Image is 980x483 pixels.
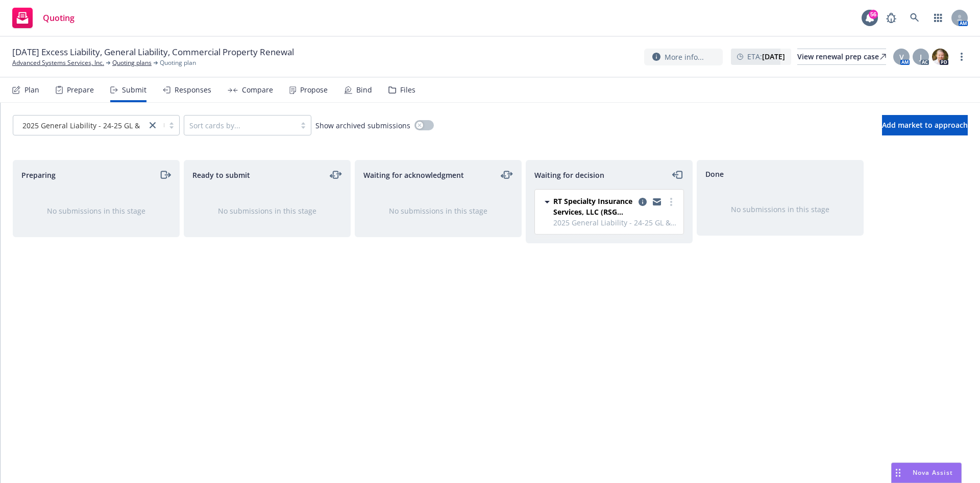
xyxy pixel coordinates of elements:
[21,170,56,180] span: Preparing
[762,52,785,61] strong: [DATE]
[400,86,415,94] div: Files
[201,205,334,216] div: No submissions in this stage
[882,120,968,130] span: Add market to approach
[891,463,962,483] button: Nova Assist
[553,217,677,228] span: 2025 General Liability - 24-25 GL & GKL
[651,196,663,208] a: copy logging email
[869,10,878,19] div: 56
[12,58,104,67] a: Advanced Systems Services, Inc.
[672,169,684,181] a: moveLeft
[928,8,948,28] a: Switch app
[242,86,273,94] div: Compare
[159,169,171,181] a: moveRight
[534,170,604,180] span: Waiting for decision
[705,169,724,179] span: Done
[175,86,211,94] div: Responses
[644,49,723,65] button: More info...
[665,52,704,62] span: More info...
[797,49,886,64] div: View renewal prep case
[747,51,785,62] span: ETA :
[899,52,904,62] span: V
[22,120,155,131] span: 2025 General Liability - 24-25 GL & GKL
[12,46,294,58] span: [DATE] Excess Liability, General Liability, Commercial Property Renewal
[881,8,901,28] a: Report a Bug
[146,119,159,131] a: close
[363,170,464,180] span: Waiting for acknowledgment
[67,86,94,94] div: Prepare
[665,196,677,208] a: more
[501,169,513,181] a: moveLeftRight
[932,49,948,65] img: photo
[553,196,634,217] span: RT Specialty Insurance Services, LLC (RSG Specialty, LLC)
[714,204,847,215] div: No submissions in this stage
[356,86,372,94] div: Bind
[904,8,925,28] a: Search
[18,120,141,131] span: 2025 General Liability - 24-25 GL & GKL
[955,51,968,63] a: more
[920,52,922,62] span: J
[43,14,75,22] span: Quoting
[8,4,79,32] a: Quoting
[892,463,904,482] div: Drag to move
[30,205,163,216] div: No submissions in this stage
[24,86,39,94] div: Plan
[300,86,328,94] div: Propose
[160,58,196,67] span: Quoting plan
[192,170,250,180] span: Ready to submit
[315,120,410,131] span: Show archived submissions
[797,49,886,65] a: View renewal prep case
[636,196,649,208] a: copy logging email
[330,169,342,181] a: moveLeftRight
[122,86,146,94] div: Submit
[112,58,152,67] a: Quoting plans
[913,468,953,477] span: Nova Assist
[372,205,505,216] div: No submissions in this stage
[882,115,968,135] button: Add market to approach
